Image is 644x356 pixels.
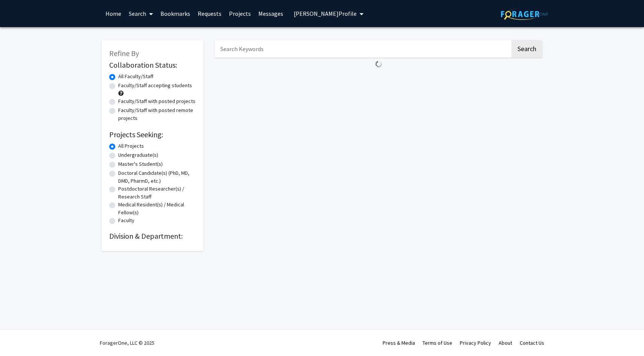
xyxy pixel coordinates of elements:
[423,339,452,346] a: Terms of Use
[215,71,542,88] nav: Page navigation
[118,151,158,159] label: Undergraduate(s)
[511,40,542,58] button: Search
[520,339,544,346] a: Contact Us
[118,169,196,185] label: Doctoral Candidate(s) (PhD, MD, DMD, PharmD, etc.)
[118,185,196,201] label: Postdoctoral Researcher(s) / Research Staff
[460,339,491,346] a: Privacy Policy
[118,82,192,89] label: Faculty/Staff accepting students
[118,142,144,150] label: All Projects
[215,40,510,58] input: Search Keywords
[102,0,125,27] a: Home
[383,339,415,346] a: Press & Media
[157,0,194,27] a: Bookmarks
[372,58,385,71] img: Loading
[118,217,134,224] label: Faculty
[118,97,195,105] label: Faculty/Staff with posted projects
[125,0,157,27] a: Search
[294,10,357,17] span: [PERSON_NAME] Profile
[118,160,163,168] label: Master's Student(s)
[194,0,225,27] a: Requests
[109,48,139,58] span: Refine By
[109,130,196,139] h2: Projects Seeking:
[118,201,196,217] label: Medical Resident(s) / Medical Fellow(s)
[118,106,196,122] label: Faculty/Staff with posted remote projects
[109,61,196,70] h2: Collaboration Status:
[118,73,153,80] label: All Faculty/Staff
[499,339,512,346] a: About
[501,8,548,20] img: ForagerOne Logo
[225,0,255,27] a: Projects
[109,232,196,241] h2: Division & Department:
[100,330,154,356] div: ForagerOne, LLC © 2025
[255,0,287,27] a: Messages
